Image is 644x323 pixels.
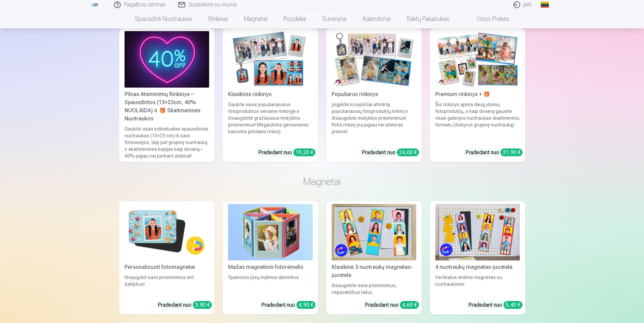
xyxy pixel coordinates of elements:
[465,148,523,157] div: Pradedant nuo
[127,9,200,28] a: Spausdinti nuotraukas
[430,201,525,315] a: 4 nuotraukų magnetas-juostelė4 nuotraukų magnetas-juostelėVertikalus vinilinis magnetas su nuotra...
[329,101,419,143] div: Įsigykite kruopščiai atrinktą populiariausių fotoproduktų rinkinį ir išsaugokite mokyklos prisimi...
[119,201,215,315] a: Personalizuoti fotomagnetaiPersonalizuoti fotomagnetaiIšsaugokit savo prisiminimus ant šaldytuvoP...
[228,31,313,88] img: Klasikinis rinkinys
[329,282,419,296] div: Išsaugokite savo prisiminimus, nepavaldžius laikui
[200,9,236,28] a: Rinkiniai
[314,9,355,28] a: Suvenyrai
[122,274,212,296] div: Išsaugokit savo prisiminimus ant šaldytuvo
[275,9,314,28] a: Puodeliai
[122,90,212,123] div: Pilnas Atsiminimų Rinkinys – Spausdintos (15×23cm, 40% NUOLAIDA) ir 🎁 Skaitmeninės Nuotraukos
[399,9,458,28] a: Raktų pakabukas
[365,301,419,309] div: Pradedant nuo
[432,263,523,271] div: 4 nuotraukų magnetas-juostelė
[223,28,318,162] a: Klasikinis rinkinysKlasikinis rinkinysGaukite visus populiariausius fotoproduktus viename rinkiny...
[329,263,419,279] div: Klasikinė 3 nuotraukų magnetas-juostelė
[432,274,523,296] div: Vertikalus vinilinis magnetas su nuotraukomis
[432,101,523,143] div: Šis rinkinys apima daug įdomių fotoproduktų, o kaip dovaną gausite visas galerijos nuotraukas ska...
[332,31,416,88] img: Populiarus rinkinys
[122,263,212,271] div: Personalizuoti fotomagnetai
[430,28,525,162] a: Premium rinkinys + 🎁Premium rinkinys + 🎁Šis rinkinys apima daug įdomių fotoproduktų, o kaip dovan...
[435,31,520,88] img: Premium rinkinys + 🎁
[435,204,520,260] img: 4 nuotraukų magnetas-juostelė
[125,176,520,188] h3: Magnetai
[236,9,275,28] a: Magnetai
[228,204,313,260] img: Mažas magnetinis fotorėmelis
[258,148,315,157] div: Pradedant nuo
[261,301,315,309] div: Pradedant nuo
[158,301,212,309] div: Pradedant nuo
[225,90,315,98] div: Klasikinis rinkinys
[293,148,315,156] div: 19,20 €
[355,9,399,28] a: Kalendoriai
[193,301,212,309] div: 3,90 €
[397,148,419,156] div: 24,00 €
[223,201,318,315] a: Mažas magnetinis fotorėmelisMažas magnetinis fotorėmelisSpalvotos jūsų mylimos akimirkosPradedant...
[329,90,419,98] div: Populiarus rinkinys
[122,125,212,159] div: Gaukite visas individualias spausdintas nuotraukas (15×23 cm) iš savo fotosesijos, taip pat grupi...
[119,28,215,162] a: Pilnas Atsiminimų Rinkinys – Spausdintos (15×23cm, 40% NUOLAIDA) ir 🎁 Skaitmeninės NuotraukosPiln...
[501,148,523,156] div: 31,90 €
[400,301,419,309] div: 4,60 €
[225,274,315,296] div: Spalvotos jūsų mylimos akimirkos
[125,204,209,260] img: Personalizuoti fotomagnetai
[468,301,523,309] div: Pradedant nuo
[362,148,419,157] div: Pradedant nuo
[326,201,422,315] a: Klasikinė 3 nuotraukų magnetas-juostelėKlasikinė 3 nuotraukų magnetas-juostelėIšsaugokite savo pr...
[91,3,99,7] img: /fa2
[432,90,523,98] div: Premium rinkinys + 🎁
[225,101,315,143] div: Gaukite visus populiariausius fotoproduktus viename rinkinyje ir išsaugokite gražiausius mokyklos...
[458,9,517,28] a: Visos prekės
[125,31,209,88] img: Pilnas Atsiminimų Rinkinys – Spausdintos (15×23cm, 40% NUOLAIDA) ir 🎁 Skaitmeninės Nuotraukos
[504,301,523,309] div: 5,40 €
[326,28,422,162] a: Populiarus rinkinysPopuliarus rinkinysĮsigykite kruopščiai atrinktą populiariausių fotoproduktų r...
[296,301,315,309] div: 4,90 €
[225,263,315,271] div: Mažas magnetinis fotorėmelis
[332,204,416,260] img: Klasikinė 3 nuotraukų magnetas-juostelė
